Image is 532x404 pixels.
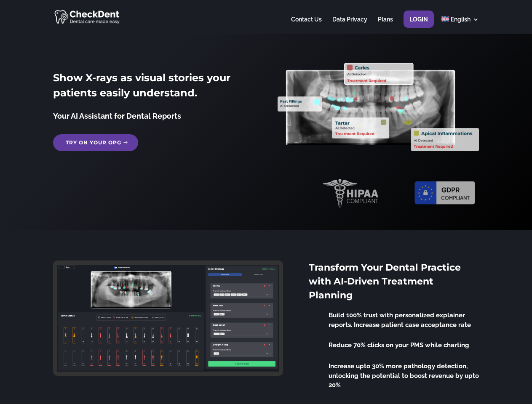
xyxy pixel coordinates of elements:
a: Contact Us [291,16,322,33]
a: Plans [378,16,393,33]
span: Reduce 70% clicks on your PMS while charting [329,341,469,349]
a: Data Privacy [332,16,367,33]
span: Increase upto 30% more pathology detection, unlocking the potential to boost revenue by upto 20% [329,362,479,389]
span: Your AI Assistant for Dental Reports [53,112,181,120]
img: X_Ray_annotated [278,63,479,151]
img: CheckDent AI [54,8,120,25]
a: Try on your OPG [53,134,138,151]
a: English [441,16,479,33]
span: Build 100% trust with personalized explainer reports. Increase patient case acceptance rate [329,311,471,329]
h2: Show X-rays as visual stories your patients easily understand. [53,70,254,105]
span: Transform Your Dental Practice with AI-Driven Treatment Planning [309,262,461,301]
a: Login [409,16,428,33]
span: English [451,16,471,23]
